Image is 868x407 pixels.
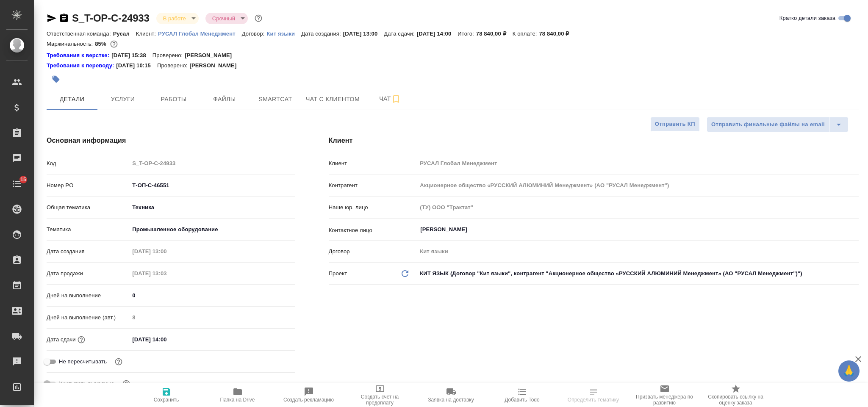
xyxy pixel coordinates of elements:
input: Пустое поле [129,157,294,169]
p: Русал [113,30,136,37]
button: Если добавить услуги и заполнить их объемом, то дата рассчитается автоматически [76,334,87,345]
span: Создать рекламацию [283,397,334,403]
span: Создать счет на предоплату [349,394,410,406]
p: Дата создания [47,247,129,256]
a: Требования к верстке: [47,51,111,60]
span: Скопировать ссылку на оценку заказа [705,394,766,406]
p: Код [47,159,129,168]
span: Файлы [204,94,245,105]
span: Отправить финальные файлы на email [711,120,825,130]
span: Отправить КП [655,119,695,129]
p: Тематика [47,225,129,234]
span: Работы [153,94,194,105]
h4: Клиент [329,136,859,146]
p: К оплате: [513,30,539,37]
p: 78 840,00 ₽ [476,30,513,37]
p: Клиент [329,159,417,168]
span: Детали [52,94,92,105]
input: Пустое поле [417,179,859,191]
p: [DATE] 10:15 [116,61,157,70]
span: Smartcat [255,94,296,105]
p: [DATE] 14:00 [417,30,458,37]
button: Определить тематику [558,383,629,407]
p: Договор: [242,30,267,37]
p: Дней на выполнение [47,291,129,300]
button: Папка на Drive [202,383,273,407]
p: Проверено: [157,61,190,70]
div: Нажми, чтобы открыть папку с инструкцией [47,61,116,70]
p: Общая тематика [47,203,129,212]
p: Дата создания: [301,30,343,37]
svg: Подписаться [391,94,401,104]
p: Ответственная команда: [47,30,113,37]
div: Техника [129,200,294,215]
input: ✎ Введи что-нибудь [129,179,294,191]
p: РУСАЛ Глобал Менеджмент [158,30,242,37]
a: 15 [2,173,32,194]
span: 15 [15,175,31,184]
button: 🙏 [838,360,860,382]
span: Заявка на доставку [428,397,474,403]
button: Доп статусы указывают на важность/срочность заказа [253,13,264,24]
input: Пустое поле [417,157,859,169]
button: Добавить тэг [47,70,65,89]
div: В работе [205,13,248,24]
p: Дата сдачи [47,335,76,344]
p: Проверено: [153,51,185,60]
button: Выбери, если сб и вс нужно считать рабочими днями для выполнения заказа. [121,378,132,389]
span: Определить тематику [568,397,619,403]
button: Отправить финальные файлы на email [707,117,829,132]
button: Призвать менеджера по развитию [629,383,700,407]
p: Контактное лицо [329,226,417,235]
span: Чат [370,94,410,104]
input: Пустое поле [129,267,203,280]
p: [PERSON_NAME] [189,61,243,70]
input: Пустое поле [129,311,294,324]
p: Номер PO [47,181,129,190]
button: Скопировать ссылку на оценку заказа [700,383,771,407]
a: РУСАЛ Глобал Менеджмент [158,30,242,37]
span: Кратко детали заказа [779,14,835,22]
p: Кит языки [266,30,301,37]
button: Open [854,229,856,230]
h4: Основная информация [47,136,295,146]
span: Услуги [103,94,143,105]
p: Клиент: [136,30,158,37]
div: КИТ ЯЗЫК (Договор "Кит языки", контрагент "Акционерное общество «РУССКИЙ АЛЮМИНИЙ Менеджмент» (АО... [417,266,859,281]
a: Кит языки [266,30,301,37]
p: Проект [329,269,347,278]
p: Договор [329,247,417,256]
div: split button [707,117,849,132]
button: В работе [161,15,189,22]
p: Итого: [458,30,476,37]
span: Не пересчитывать [59,357,107,366]
button: Срочный [210,15,238,22]
input: Пустое поле [417,201,859,213]
button: Создать счет на предоплату [344,383,416,407]
div: Нажми, чтобы открыть папку с инструкцией [47,51,111,60]
a: Требования к переводу: [47,61,116,70]
div: Промышленное оборудование [129,222,294,237]
span: Учитывать выходные [59,379,114,388]
p: Дата сдачи: [384,30,416,37]
span: Папка на Drive [220,397,255,403]
button: Скопировать ссылку для ЯМессенджера [47,13,57,23]
span: Призвать менеджера по развитию [634,394,695,406]
button: Отправить КП [650,117,700,132]
span: Чат с клиентом [306,94,360,105]
button: 9920.00 RUB; [108,39,119,50]
button: Добавить Todo [487,383,558,407]
span: Сохранить [154,397,179,403]
p: [DATE] 15:38 [111,51,153,60]
p: 78 840,00 ₽ [539,30,575,37]
input: ✎ Введи что-нибудь [129,333,203,346]
p: [DATE] 13:00 [343,30,384,37]
div: В работе [156,13,199,24]
p: Дней на выполнение (авт.) [47,313,129,322]
p: Маржинальность: [47,41,95,47]
button: Включи, если не хочешь, чтобы указанная дата сдачи изменилась после переставления заказа в 'Подтв... [113,356,124,367]
p: Контрагент [329,181,417,190]
p: 85% [95,41,108,47]
span: Добавить Todo [505,397,539,403]
button: Создать рекламацию [273,383,344,407]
